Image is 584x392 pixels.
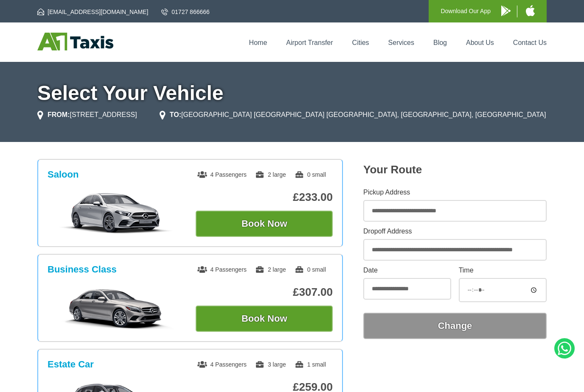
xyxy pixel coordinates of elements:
[255,361,286,368] span: 3 large
[513,39,547,46] a: Contact Us
[363,313,547,339] button: Change
[161,8,210,16] a: 01727 866666
[37,83,547,103] h1: Select Your Vehicle
[363,228,547,235] label: Dropoff Address
[197,361,247,368] span: 4 Passengers
[37,110,137,120] li: [STREET_ADDRESS]
[363,163,547,176] h2: Your Route
[255,171,286,178] span: 2 large
[170,111,181,118] strong: TO:
[52,192,180,234] img: Saloon
[196,211,333,237] button: Book Now
[196,191,333,204] p: £233.00
[197,266,247,273] span: 4 Passengers
[295,361,326,368] span: 1 small
[363,189,547,196] label: Pickup Address
[466,39,494,46] a: About Us
[48,359,94,370] h3: Estate Car
[196,286,333,299] p: £307.00
[48,111,70,118] strong: FROM:
[48,169,79,180] h3: Saloon
[286,39,333,46] a: Airport Transfer
[37,8,148,16] a: [EMAIL_ADDRESS][DOMAIN_NAME]
[526,5,535,16] img: A1 Taxis iPhone App
[441,6,491,17] p: Download Our App
[37,33,113,50] img: A1 Taxis St Albans LTD
[363,267,451,274] label: Date
[52,287,180,329] img: Business Class
[352,39,369,46] a: Cities
[459,267,547,274] label: Time
[433,39,447,46] a: Blog
[501,6,511,16] img: A1 Taxis Android App
[295,266,326,273] span: 0 small
[160,110,546,120] li: [GEOGRAPHIC_DATA] [GEOGRAPHIC_DATA] [GEOGRAPHIC_DATA], [GEOGRAPHIC_DATA], [GEOGRAPHIC_DATA]
[197,171,247,178] span: 4 Passengers
[249,39,267,46] a: Home
[255,266,286,273] span: 2 large
[388,39,414,46] a: Services
[196,306,333,332] button: Book Now
[295,171,326,178] span: 0 small
[48,264,117,275] h3: Business Class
